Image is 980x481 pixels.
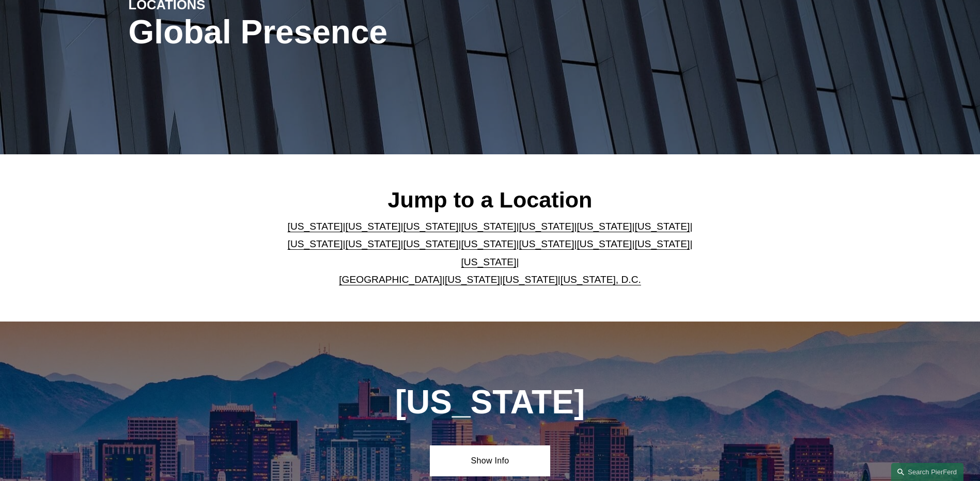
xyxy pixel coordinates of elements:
[279,186,701,213] h2: Jump to a Location
[279,218,701,289] p: | | | | | | | | | | | | | | | | | |
[403,221,459,232] a: [US_STATE]
[403,238,459,249] a: [US_STATE]
[577,221,632,232] a: [US_STATE]
[561,274,641,285] a: [US_STATE], D.C.
[634,238,690,249] a: [US_STATE]
[288,238,343,249] a: [US_STATE]
[461,238,517,249] a: [US_STATE]
[519,238,574,249] a: [US_STATE]
[461,221,517,232] a: [US_STATE]
[634,221,690,232] a: [US_STATE]
[129,13,611,51] h1: Global Presence
[577,238,632,249] a: [US_STATE]
[445,274,500,285] a: [US_STATE]
[461,256,517,267] a: [US_STATE]
[346,221,401,232] a: [US_STATE]
[339,383,641,421] h1: [US_STATE]
[346,238,401,249] a: [US_STATE]
[503,274,558,285] a: [US_STATE]
[430,445,550,476] a: Show Info
[891,463,963,481] a: Search this site
[519,221,574,232] a: [US_STATE]
[339,274,442,285] a: [GEOGRAPHIC_DATA]
[288,221,343,232] a: [US_STATE]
